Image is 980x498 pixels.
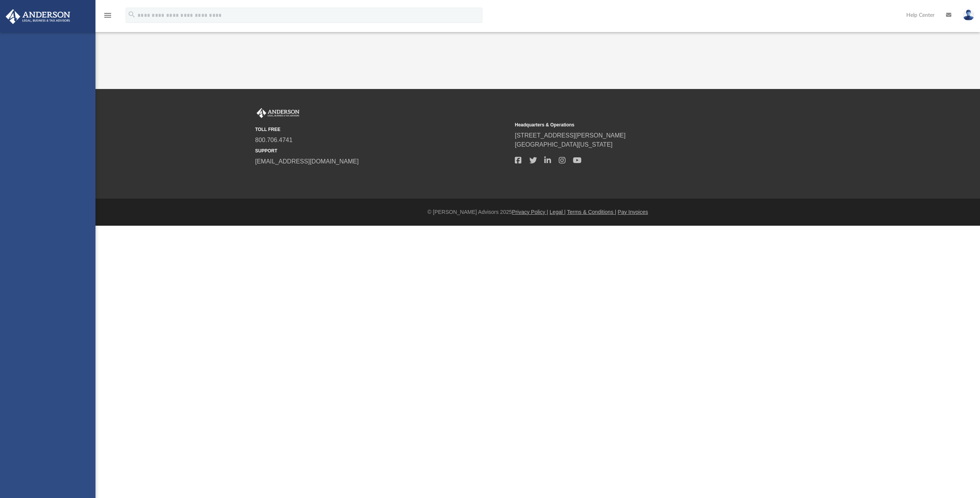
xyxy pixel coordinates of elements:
[255,158,359,165] a: [EMAIL_ADDRESS][DOMAIN_NAME]
[618,209,648,215] a: Pay Invoices
[255,126,509,133] small: TOLL FREE
[515,121,769,128] small: Headquarters & Operations
[128,10,136,19] i: search
[103,15,112,20] a: menu
[103,11,112,20] i: menu
[515,132,626,139] a: [STREET_ADDRESS][PERSON_NAME]
[567,209,616,215] a: Terms & Conditions |
[255,108,301,118] img: Anderson Advisors Platinum Portal
[963,10,974,21] img: User Pic
[515,141,613,148] a: [GEOGRAPHIC_DATA][US_STATE]
[95,208,980,216] div: © [PERSON_NAME] Advisors 2025
[550,209,566,215] a: Legal |
[255,147,509,154] small: SUPPORT
[512,209,548,215] a: Privacy Policy |
[255,137,293,143] a: 800.706.4741
[3,9,73,24] img: Anderson Advisors Platinum Portal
